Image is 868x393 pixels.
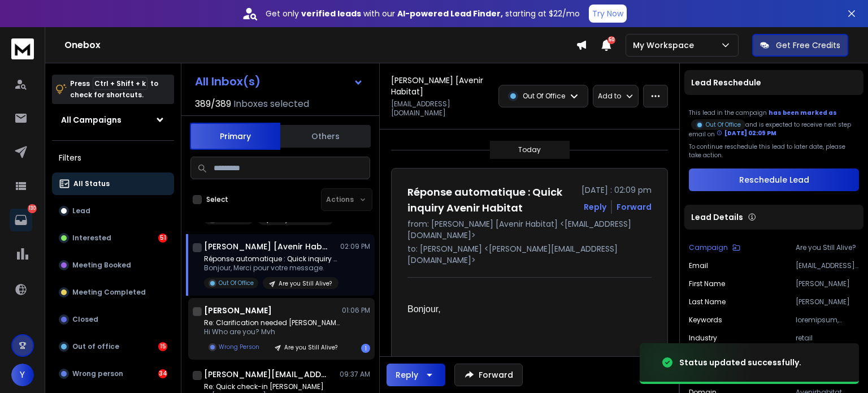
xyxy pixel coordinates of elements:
p: Re: Quick check-in [PERSON_NAME] [204,382,337,391]
p: 130 [28,204,37,213]
h1: Réponse automatique : Quick inquiry Avenir Habitat [407,184,575,216]
div: 51 [158,234,167,243]
span: Ctrl + Shift + k [93,77,147,90]
p: Wrong Person [219,343,259,351]
h1: Onebox [64,38,576,52]
div: 34 [158,369,167,378]
p: Closed [72,315,98,324]
p: Interested [72,234,111,243]
button: Try Now [589,5,627,23]
p: Keywords [689,316,722,325]
strong: AI-powered Lead Finder, [397,8,503,19]
label: Select [206,195,228,204]
p: Out Of Office [523,92,565,101]
button: Primary [190,123,280,150]
button: Reply [387,364,445,386]
span: 389 / 389 [195,97,231,111]
p: [PERSON_NAME] [796,279,859,288]
button: All Status [52,172,174,195]
a: 130 [10,209,32,231]
button: Meeting Booked [52,254,174,277]
p: Lead Details [691,211,743,223]
p: to: [PERSON_NAME] <[PERSON_NAME][EMAIL_ADDRESS][DOMAIN_NAME]> [407,243,652,266]
strong: verified leads [301,8,361,19]
button: Y [11,364,34,386]
p: [EMAIL_ADDRESS][DOMAIN_NAME] [796,261,859,270]
div: Reply [396,369,418,381]
img: logo [11,38,34,59]
span: has been marked as [769,109,837,117]
p: Out of office [72,342,119,351]
button: Out of office15 [52,335,174,358]
button: Closed [52,308,174,331]
p: Last Name [689,297,726,306]
p: Press to check for shortcuts. [70,78,158,101]
p: Réponse automatique : Quick inquiry Avenir [204,254,340,264]
button: Get Free Credits [752,34,848,57]
p: Today [518,145,541,154]
h1: [PERSON_NAME] [Avenir Habitat] [391,75,492,97]
div: This lead in the campaign and is expected to receive next step email on [689,109,859,138]
p: Meeting Booked [72,261,131,270]
button: Reply [584,201,606,213]
p: Get only with our starting at $22/mo [266,8,580,19]
p: loremipsum, dolorsi, ametcon, adipisc, elit seddoeiusmo, temporin, utlabo etdolorema, aliquae adm... [796,316,859,325]
p: [EMAIL_ADDRESS][DOMAIN_NAME] [391,100,492,118]
p: Are you Still Alive? [279,279,332,288]
button: All Inbox(s) [186,70,372,93]
button: Lead [52,200,174,222]
p: 02:09 PM [340,242,370,251]
p: Out Of Office [219,279,254,287]
button: Others [280,124,371,149]
p: [PERSON_NAME] [796,297,859,306]
button: Reschedule Lead [689,169,859,191]
p: Hi Who are you? Mvh [204,327,340,336]
div: 1 [361,344,370,353]
h3: Filters [52,150,174,166]
p: Industry [689,334,717,343]
p: from: [PERSON_NAME] [Avenir Habitat] <[EMAIL_ADDRESS][DOMAIN_NAME]> [407,218,652,241]
button: Campaign [689,243,740,252]
span: 50 [607,36,615,44]
p: [DATE] : 02:09 pm [581,184,652,196]
p: To continue reschedule this lead to later date, please take action. [689,142,859,159]
p: Are you Still Alive? [796,243,859,252]
p: Campaign [689,243,728,252]
p: Wrong person [72,369,123,378]
button: Interested51 [52,227,174,249]
h1: All Campaigns [61,114,121,126]
h3: Inboxes selected [233,97,309,111]
p: Meeting Completed [72,288,146,297]
p: Email [689,261,708,270]
span: Bonjour, [407,304,441,314]
p: Add to [598,92,621,101]
p: 09:37 AM [340,370,370,379]
p: Bonjour, Merci pour votre message. [204,264,340,273]
button: Wrong person34 [52,362,174,385]
h1: All Inbox(s) [195,76,261,87]
p: Lead [72,206,90,215]
p: Out Of Office [706,120,741,129]
button: Forward [454,364,523,386]
h1: [PERSON_NAME] [204,305,272,316]
p: My Workspace [633,40,698,51]
p: First Name [689,279,725,288]
div: Forward [617,201,652,213]
p: 01:06 PM [342,306,370,315]
button: Meeting Completed [52,281,174,304]
p: Lead Reschedule [691,77,761,88]
p: Get Free Credits [776,40,840,51]
p: Re: Clarification needed [PERSON_NAME] [204,318,340,327]
div: Status updated successfully. [679,357,801,368]
p: retail [796,334,859,343]
button: All Campaigns [52,109,174,131]
div: 15 [158,342,167,351]
h1: [PERSON_NAME][EMAIL_ADDRESS][PERSON_NAME][DOMAIN_NAME] [204,369,328,380]
h1: [PERSON_NAME] [Avenir Habitat] [204,241,328,252]
p: Try Now [592,8,623,19]
p: All Status [73,179,110,188]
div: [DATE] 02:09 PM [717,129,776,137]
